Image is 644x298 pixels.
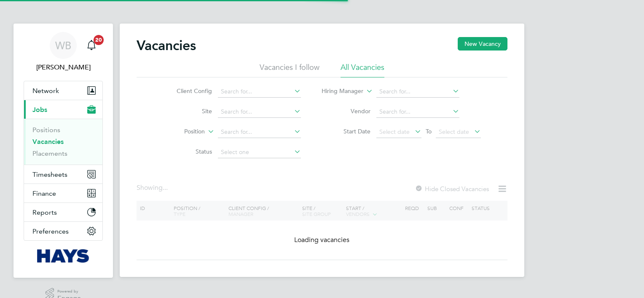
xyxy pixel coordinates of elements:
label: Hiring Manager [315,87,363,96]
div: Jobs [24,119,102,165]
label: Vendor [322,107,370,115]
h2: Vacancies [137,37,196,54]
span: ... [163,184,168,192]
input: Search for... [218,86,301,98]
a: Vacancies [32,138,64,146]
span: Powered by [57,288,81,295]
input: Search for... [218,126,301,138]
label: Position [156,128,205,136]
li: All Vacancies [341,62,384,77]
span: To [423,126,434,137]
label: Hide Closed Vacancies [415,185,489,193]
span: Select date [379,128,410,136]
label: Client Config [164,87,212,95]
span: Network [32,87,59,95]
a: 20 [83,32,100,59]
button: Jobs [24,100,102,119]
label: Start Date [322,128,370,135]
a: WB[PERSON_NAME] [24,32,103,72]
span: Preferences [32,227,69,235]
span: Reports [32,208,57,216]
input: Search for... [218,106,301,118]
span: 20 [94,35,104,45]
input: Search for... [376,106,459,118]
img: hays-logo-retina.png [37,249,90,263]
button: Reports [24,203,102,221]
span: Finance [32,189,56,197]
div: Showing [137,184,169,192]
span: Timesheets [32,170,67,178]
input: Search for... [376,86,459,98]
a: Go to home page [24,249,103,263]
label: Site [164,107,212,115]
span: WB [55,40,71,51]
button: New Vacancy [458,37,507,51]
input: Select one [218,146,301,158]
button: Preferences [24,222,102,240]
span: Jobs [32,106,47,114]
a: Placements [32,149,67,157]
span: Select date [439,128,469,136]
nav: Main navigation [13,24,113,278]
button: Timesheets [24,165,102,184]
span: William Brown [24,62,103,72]
label: Status [164,148,212,155]
li: Vacancies I follow [260,62,319,77]
button: Finance [24,184,102,202]
a: Positions [32,126,60,134]
button: Network [24,81,102,100]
